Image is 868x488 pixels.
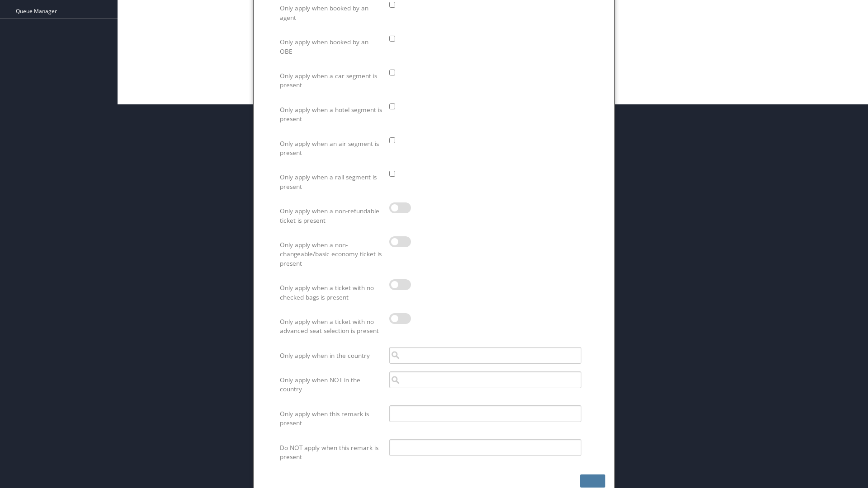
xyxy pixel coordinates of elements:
[280,101,382,128] label: Only apply when a hotel segment is present
[280,405,382,432] label: Only apply when this remark is present
[280,279,382,306] label: Only apply when a ticket with no checked bags is present
[280,236,382,272] label: Only apply when a non-changeable/basic economy ticket is present
[280,439,382,466] label: Do NOT apply when this remark is present
[280,347,382,364] label: Only apply when in the country
[280,169,382,195] label: Only apply when a rail segment is present
[280,202,382,229] label: Only apply when a non-refundable ticket is present
[4,5,189,13] p: Update Test
[280,371,382,398] label: Only apply when NOT in the country
[280,67,382,94] label: Only apply when a car segment is present
[280,313,382,340] label: Only apply when a ticket with no advanced seat selection is present
[280,135,382,162] label: Only apply when an air segment is present
[280,33,382,60] label: Only apply when booked by an OBE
